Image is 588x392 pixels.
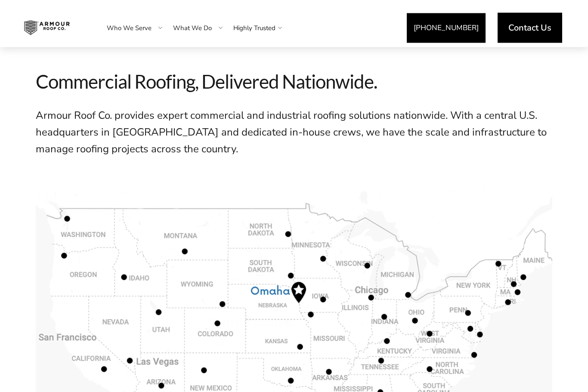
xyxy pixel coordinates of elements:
[508,24,551,32] span: Contact Us
[407,13,486,43] a: [PHONE_NUMBER]
[164,17,220,39] a: What We Do
[498,13,562,43] a: Contact Us
[17,17,77,39] img: Industrial and Commercial Roofing Company | Armour Roof Co.
[36,71,552,93] span: Commercial Roofing, Delivered Nationwide.
[98,17,160,39] a: Who We Serve
[36,109,547,156] span: Armour Roof Co. provides expert commercial and industrial roofing solutions nationwide. With a ce...
[225,17,284,39] a: Highly Trusted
